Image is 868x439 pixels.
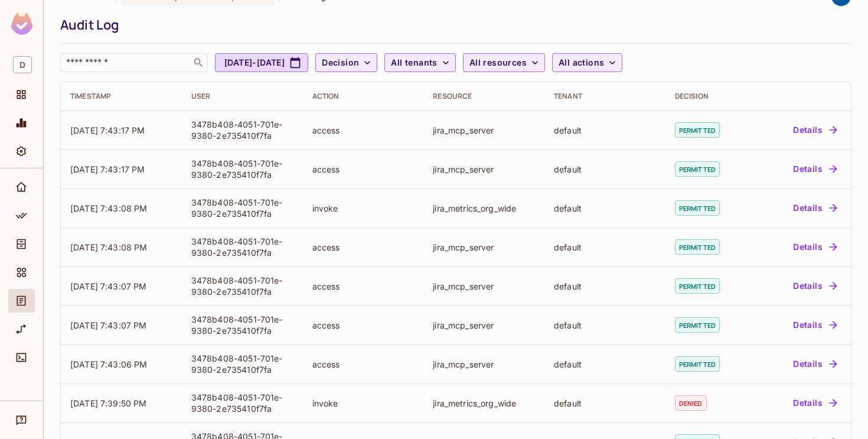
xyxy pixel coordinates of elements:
div: access [312,320,415,331]
div: Audit Log [8,289,35,313]
span: permitted [675,317,720,333]
div: access [312,359,415,370]
div: default [554,242,656,253]
div: Resource [433,92,535,101]
div: access [312,242,415,253]
span: [DATE] 7:39:50 PM [70,398,147,408]
div: Timestamp [70,92,172,101]
div: Directory [8,232,35,256]
span: permitted [675,161,720,177]
div: URL Mapping [8,317,35,341]
div: default [554,164,656,175]
div: default [554,398,656,409]
span: permitted [675,239,720,255]
div: 3478b408-4051-701e-9380-2e735410f7fa [191,236,293,258]
div: Help & Updates [8,408,35,432]
div: 3478b408-4051-701e-9380-2e735410f7fa [191,119,293,141]
div: 3478b408-4051-701e-9380-2e735410f7fa [191,314,293,336]
div: jira_mcp_server [433,125,535,136]
span: D [13,56,32,73]
button: Details [788,121,841,139]
span: [DATE] 7:43:08 PM [70,203,148,213]
div: 3478b408-4051-701e-9380-2e735410f7fa [191,158,293,180]
div: Policy [8,204,35,227]
div: 3478b408-4051-701e-9380-2e735410f7fa [191,275,293,297]
button: Details [788,316,841,334]
button: Details [788,277,841,295]
div: jira_mcp_server [433,164,535,175]
div: Decision [675,92,743,101]
div: jira_metrics_org_wide [433,203,535,214]
button: All resources [463,53,545,72]
span: All actions [559,56,604,70]
div: Projects [8,83,35,106]
button: Details [788,355,841,373]
span: denied [675,395,707,411]
button: [DATE]-[DATE] [215,53,308,72]
div: jira_mcp_server [433,242,535,253]
div: default [554,125,656,136]
div: Tenant [554,92,656,101]
div: jira_metrics_org_wide [433,398,535,409]
span: All tenants [391,56,437,70]
button: All actions [552,53,622,72]
span: [DATE] 7:43:06 PM [70,359,148,369]
div: Elements [8,261,35,284]
div: jira_mcp_server [433,320,535,331]
div: default [554,320,656,331]
button: All tenants [384,53,455,72]
div: Connect [8,346,35,369]
button: Details [788,238,841,256]
div: invoke [312,203,415,214]
div: User [191,92,293,101]
button: Details [788,199,841,217]
div: 3478b408-4051-701e-9380-2e735410f7fa [191,197,293,219]
div: access [312,125,415,136]
div: default [554,359,656,370]
div: jira_mcp_server [433,359,535,370]
span: [DATE] 7:43:08 PM [70,242,148,252]
div: default [554,203,656,214]
div: access [312,281,415,292]
div: jira_mcp_server [433,281,535,292]
span: [DATE] 7:43:17 PM [70,125,145,135]
span: [DATE] 7:43:07 PM [70,320,147,330]
div: invoke [312,398,415,409]
button: Details [788,160,841,178]
div: Workspace: drund [8,51,35,78]
div: Settings [8,139,35,163]
div: 3478b408-4051-701e-9380-2e735410f7fa [191,353,293,375]
span: permitted [675,278,720,294]
div: Action [312,92,415,101]
img: SReyMgAAAABJRU5ErkJggg== [11,13,32,35]
span: [DATE] 7:43:17 PM [70,164,145,174]
div: default [554,281,656,292]
span: [DATE] 7:43:07 PM [70,281,147,291]
div: Home [8,175,35,199]
button: Details [788,394,841,412]
div: Audit Log [60,16,846,34]
span: permitted [675,200,720,216]
span: All resources [469,56,527,70]
button: Decision [315,53,377,72]
div: access [312,164,415,175]
span: Decision [322,56,359,70]
span: permitted [675,122,720,138]
div: 3478b408-4051-701e-9380-2e735410f7fa [191,392,293,414]
span: permitted [675,356,720,372]
div: Monitoring [8,111,35,135]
